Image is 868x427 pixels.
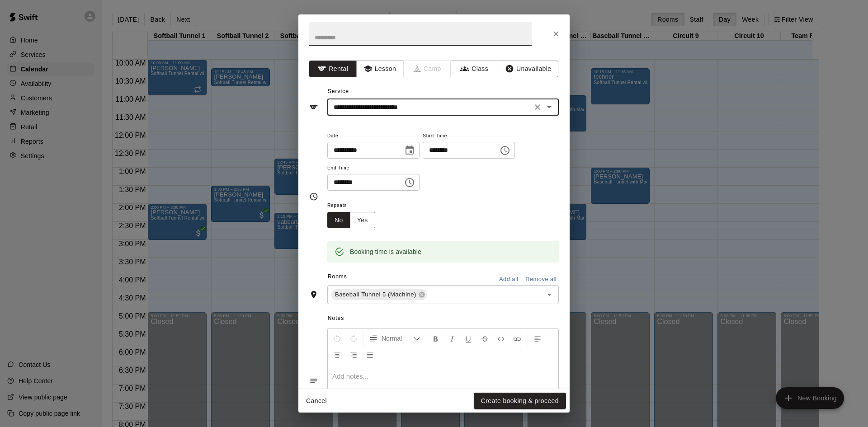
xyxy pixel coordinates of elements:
div: Booking time is available [350,244,421,260]
svg: Timing [309,192,318,201]
button: No [327,212,350,229]
span: Notes [328,311,559,326]
button: Left Align [530,330,545,347]
span: Camps can only be created in the Services page [404,61,451,77]
span: Date [327,130,420,142]
svg: Service [309,103,318,112]
button: Yes [350,212,375,229]
button: Create booking & proceed [474,393,566,409]
div: outlined button group [327,212,375,229]
button: Formatting Options [365,330,424,347]
button: Close [548,26,564,42]
button: Format Bold [428,330,443,347]
button: Clear [531,101,544,113]
span: Normal [382,334,413,343]
span: Rooms [328,273,347,280]
svg: Notes [309,376,318,385]
button: Choose time, selected time is 4:00 PM [496,141,514,160]
button: Format Strikethrough [477,330,492,347]
button: Format Italics [444,330,460,347]
button: Undo [330,330,345,347]
button: Open [543,101,556,113]
button: Remove all [523,272,559,286]
svg: Rooms [309,290,318,299]
button: Redo [346,330,361,347]
span: Service [328,88,349,94]
button: Right Align [346,347,361,363]
button: Open [543,288,556,301]
span: End Time [327,162,420,174]
div: Baseball Tunnel 5 (Machine) [331,289,427,300]
span: Repeats [327,200,382,212]
button: Lesson [356,61,404,77]
button: Choose time, selected time is 5:00 PM [401,174,419,192]
button: Justify Align [362,347,377,363]
button: Insert Link [509,330,525,347]
span: Start Time [423,130,515,142]
button: Unavailable [498,61,558,77]
span: Baseball Tunnel 5 (Machine) [331,290,420,299]
button: Center Align [330,347,345,363]
button: Choose date, selected date is Oct 12, 2025 [401,141,419,160]
button: Cancel [302,393,331,409]
button: Add all [494,272,523,286]
button: Class [451,61,498,77]
button: Rental [309,61,357,77]
button: Format Underline [461,330,476,347]
button: Insert Code [493,330,509,347]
